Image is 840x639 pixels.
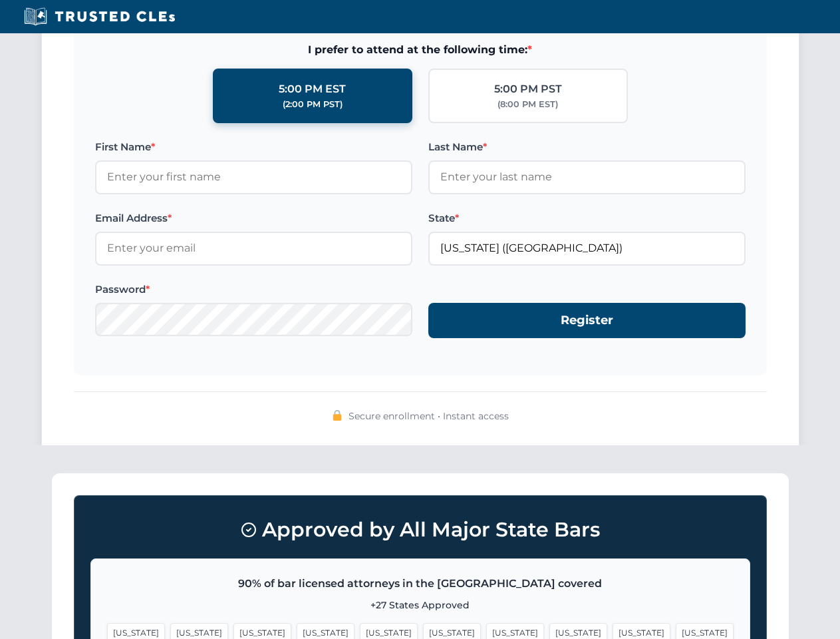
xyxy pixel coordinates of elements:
[107,575,734,592] p: 90% of bar licensed attorneys in the [GEOGRAPHIC_DATA] covered
[95,139,412,155] label: First Name
[497,98,558,111] div: (8:00 PM EST)
[428,303,746,338] button: Register
[95,282,412,298] label: Password
[90,512,750,548] h3: Approved by All Major State Bars
[95,210,412,226] label: Email Address
[428,139,746,155] label: Last Name
[107,598,734,612] p: +27 States Approved
[428,160,746,194] input: Enter your last name
[95,41,746,59] span: I prefer to attend at the following time:
[95,232,412,265] input: Enter your email
[428,210,746,226] label: State
[349,409,509,423] span: Secure enrollment • Instant access
[283,98,343,111] div: (2:00 PM PST)
[332,410,343,421] img: 🔒
[494,81,562,98] div: 5:00 PM PST
[279,81,346,98] div: 5:00 PM EST
[95,160,412,194] input: Enter your first name
[20,7,179,27] img: Trusted CLEs
[428,232,746,265] input: Florida (FL)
